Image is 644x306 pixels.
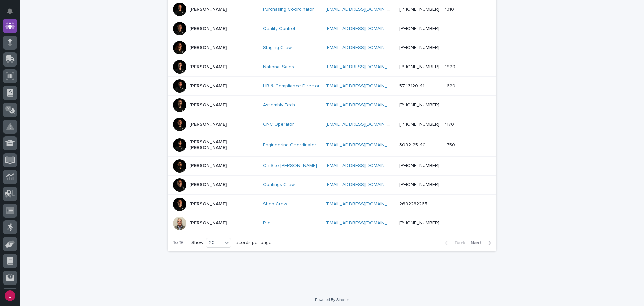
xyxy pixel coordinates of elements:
[8,8,17,19] div: Notifications
[399,45,439,50] a: [PHONE_NUMBER]
[263,45,292,51] a: Staging Crew
[3,4,17,18] button: Notifications
[445,162,448,169] p: -
[263,7,314,12] a: Purchasing Coordinator
[326,221,401,225] a: [EMAIL_ADDRESS][DOMAIN_NAME]
[445,200,448,207] p: -
[399,143,426,147] a: 3092125140
[399,103,439,107] a: [PHONE_NUMBER]
[315,298,349,302] a: Powered By Stacker
[445,63,457,70] p: 1920
[326,163,401,168] a: [EMAIL_ADDRESS][DOMAIN_NAME]
[189,139,256,151] p: [PERSON_NAME] [PERSON_NAME]
[168,194,496,214] tr: [PERSON_NAME]Shop Crew [EMAIL_ADDRESS][DOMAIN_NAME] 2692282265--
[445,25,448,32] p: -
[263,182,295,188] a: Coatings Crew
[168,115,496,134] tr: [PERSON_NAME]CNC Operator [EMAIL_ADDRESS][DOMAIN_NAME] [PHONE_NUMBER]11701170
[191,240,203,246] p: Show
[168,156,496,175] tr: [PERSON_NAME]On-Site [PERSON_NAME] [EMAIL_ADDRESS][DOMAIN_NAME] [PHONE_NUMBER]--
[326,143,401,147] a: [EMAIL_ADDRESS][DOMAIN_NAME]
[168,38,496,57] tr: [PERSON_NAME]Staging Crew [EMAIL_ADDRESS][DOMAIN_NAME] [PHONE_NUMBER]--
[263,220,272,226] a: Pilot
[3,289,17,303] button: users-avatar
[445,101,448,108] p: -
[168,57,496,77] tr: [PERSON_NAME]National Sales [EMAIL_ADDRESS][DOMAIN_NAME] [PHONE_NUMBER]19201920
[263,142,316,148] a: Engineering Coordinator
[263,201,287,207] a: Shop Crew
[326,26,401,31] a: [EMAIL_ADDRESS][DOMAIN_NAME]
[399,64,439,69] a: [PHONE_NUMBER]
[468,240,496,246] button: Next
[168,19,496,38] tr: [PERSON_NAME]Quality Control [EMAIL_ADDRESS][DOMAIN_NAME] [PHONE_NUMBER]--
[189,7,227,12] p: [PERSON_NAME]
[189,45,227,51] p: [PERSON_NAME]
[399,221,439,225] a: [PHONE_NUMBER]
[445,141,457,148] p: 1750
[326,103,401,107] a: [EMAIL_ADDRESS][DOMAIN_NAME]
[445,44,448,51] p: -
[263,122,294,127] a: CNC Operator
[326,182,401,187] a: [EMAIL_ADDRESS][DOMAIN_NAME]
[445,219,448,226] p: -
[445,120,455,127] p: 1170
[168,96,496,115] tr: [PERSON_NAME]Assembly Tech [EMAIL_ADDRESS][DOMAIN_NAME] [PHONE_NUMBER]--
[168,134,496,157] tr: [PERSON_NAME] [PERSON_NAME]Engineering Coordinator [EMAIL_ADDRESS][DOMAIN_NAME] 309212514017501750
[206,239,222,246] div: 20
[451,241,465,245] span: Back
[445,181,448,188] p: -
[399,122,439,127] a: [PHONE_NUMBER]
[326,122,401,127] a: [EMAIL_ADDRESS][DOMAIN_NAME]
[168,77,496,96] tr: [PERSON_NAME]HR & Compliance Director [EMAIL_ADDRESS][DOMAIN_NAME] 574312014116201620
[399,182,439,187] a: [PHONE_NUMBER]
[189,163,227,169] p: [PERSON_NAME]
[263,83,320,89] a: HR & Compliance Director
[326,84,401,88] a: [EMAIL_ADDRESS][DOMAIN_NAME]
[263,26,295,32] a: Quality Control
[168,234,189,251] p: 1 of 9
[168,175,496,194] tr: [PERSON_NAME]Coatings Crew [EMAIL_ADDRESS][DOMAIN_NAME] [PHONE_NUMBER]--
[189,83,227,89] p: [PERSON_NAME]
[445,82,457,89] p: 1620
[399,26,439,31] a: [PHONE_NUMBER]
[399,84,424,88] a: 5743120141
[326,64,401,69] a: [EMAIL_ADDRESS][DOMAIN_NAME]
[399,7,439,12] a: [PHONE_NUMBER]
[189,220,227,226] p: [PERSON_NAME]
[440,240,468,246] button: Back
[263,64,294,70] a: National Sales
[326,202,401,206] a: [EMAIL_ADDRESS][DOMAIN_NAME]
[189,102,227,108] p: [PERSON_NAME]
[399,202,427,206] a: 2692282265
[471,241,485,245] span: Next
[189,64,227,70] p: [PERSON_NAME]
[326,7,401,12] a: [EMAIL_ADDRESS][DOMAIN_NAME]
[326,45,401,50] a: [EMAIL_ADDRESS][DOMAIN_NAME]
[399,163,439,168] a: [PHONE_NUMBER]
[189,122,227,127] p: [PERSON_NAME]
[445,5,455,12] p: 1310
[189,26,227,32] p: [PERSON_NAME]
[189,201,227,207] p: [PERSON_NAME]
[263,163,317,169] a: On-Site [PERSON_NAME]
[189,182,227,188] p: [PERSON_NAME]
[168,214,496,233] tr: [PERSON_NAME]Pilot [EMAIL_ADDRESS][DOMAIN_NAME] [PHONE_NUMBER]--
[263,102,295,108] a: Assembly Tech
[234,240,272,246] p: records per page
